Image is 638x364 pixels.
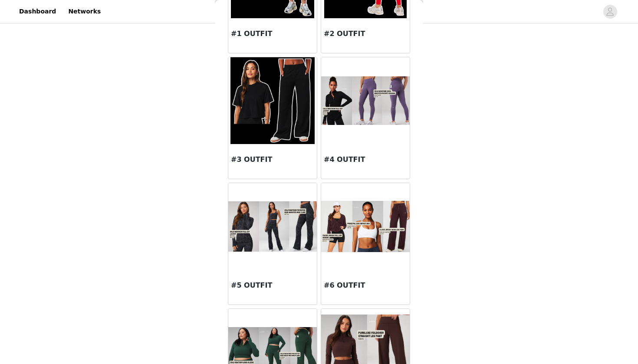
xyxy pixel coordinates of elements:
h3: #3 OUTFIT [231,154,314,165]
a: Dashboard [14,2,61,21]
img: #3 OUTFIT [230,57,315,144]
a: Networks [63,2,106,21]
img: #5 OUTFIT [228,201,317,252]
div: avatar [606,5,614,19]
h3: #1 OUTFIT [231,29,314,39]
h3: #4 OUTFIT [324,154,407,165]
img: #6 OUTFIT [321,201,410,252]
h3: #6 OUTFIT [324,280,407,291]
img: #4 OUTFIT [321,76,410,125]
h3: #2 OUTFIT [324,29,407,39]
h3: #5 OUTFIT [231,280,314,291]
